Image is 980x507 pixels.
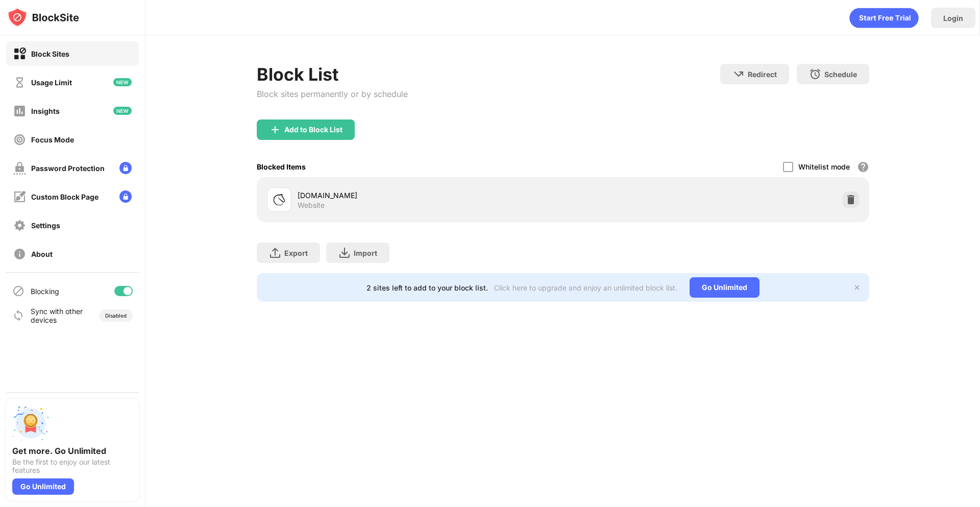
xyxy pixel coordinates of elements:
div: Custom Block Page [31,192,99,201]
div: 2 sites left to add to your block list. [366,283,488,292]
div: Block sites permanently or by schedule [257,89,408,99]
div: Insights [31,107,60,115]
div: Export [284,249,308,257]
img: block-on.svg [13,47,26,60]
div: Login [943,14,963,22]
div: Get more. Go Unlimited [12,446,133,456]
img: x-button.svg [853,283,861,292]
div: Be the first to enjoy our latest features [12,458,133,474]
img: push-unlimited.svg [12,405,49,442]
img: about-off.svg [13,248,26,260]
div: Sync with other devices [31,307,83,324]
div: About [31,250,53,258]
div: animation [849,8,919,28]
div: Settings [31,221,60,230]
img: new-icon.svg [113,107,132,115]
div: Focus Mode [31,135,74,144]
img: settings-off.svg [13,219,26,232]
img: customize-block-page-off.svg [13,190,26,203]
div: Password Protection [31,164,105,173]
div: Blocking [31,287,59,296]
img: new-icon.svg [113,78,132,86]
div: Whitelist mode [798,162,850,171]
div: Go Unlimited [12,478,74,495]
img: favicons [273,194,285,206]
img: insights-off.svg [13,105,26,117]
div: Disabled [105,312,127,319]
img: blocking-icon.svg [12,285,24,297]
img: time-usage-off.svg [13,76,26,89]
div: Blocked Items [257,162,306,171]
div: Block List [257,64,408,85]
div: Usage Limit [31,78,72,87]
div: Click here to upgrade and enjoy an unlimited block list. [494,283,677,292]
div: Add to Block List [284,126,342,134]
img: password-protection-off.svg [13,162,26,175]
img: lock-menu.svg [119,190,132,203]
div: [DOMAIN_NAME] [298,190,563,201]
img: focus-off.svg [13,133,26,146]
div: Redirect [748,70,777,79]
div: Import [354,249,377,257]
div: Block Sites [31,50,69,58]
img: sync-icon.svg [12,309,24,322]
div: Go Unlimited [690,277,759,298]
div: Schedule [824,70,857,79]
img: logo-blocksite.svg [7,7,79,28]
img: lock-menu.svg [119,162,132,174]
div: Website [298,201,325,210]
